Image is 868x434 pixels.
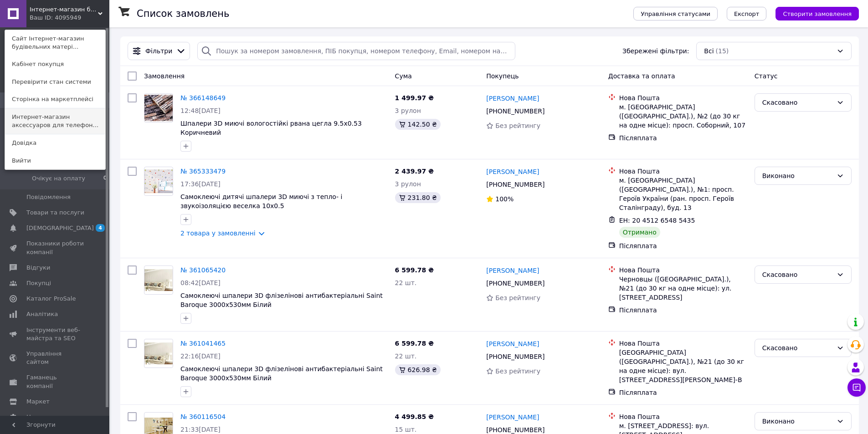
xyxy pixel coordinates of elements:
[5,108,105,134] a: Интернет-магазин аксессуаров для телефон...
[641,10,710,17] span: Управління статусами
[766,10,859,17] a: Створити замовлення
[619,348,747,384] div: [GEOGRAPHIC_DATA] ([GEOGRAPHIC_DATA].), №21 (до 30 кг на одне місце): вул. [STREET_ADDRESS][PERSO...
[395,192,441,203] div: 231.80 ₴
[484,277,546,290] div: [PHONE_NUMBER]
[619,339,747,348] div: Нова Пошта
[144,339,173,368] a: Фото товару
[144,169,173,193] img: Фото товару
[395,119,441,130] div: 142.50 ₴
[180,340,226,347] a: № 361041465
[619,275,747,302] div: Черновцы ([GEOGRAPHIC_DATA].), №21 (до 30 кг на одне місце): ул. [STREET_ADDRESS]
[26,373,84,390] span: Гаманець компанії
[395,72,412,80] span: Cума
[180,292,383,308] a: Самоклеючі шпалери 3D флізелінові антибактеріальні Saint Baroque 3000х530мм Білий
[783,10,852,17] span: Створити замовлення
[26,413,73,421] span: Налаштування
[395,413,434,420] span: 4 499.85 ₴
[26,264,50,272] span: Відгуки
[180,94,226,102] a: № 366148649
[144,95,173,121] img: Фото товару
[495,195,514,203] span: 100%
[26,240,84,256] span: Показники роботи компанії
[5,152,105,169] a: Вийти
[486,339,539,348] a: [PERSON_NAME]
[484,350,546,363] div: [PHONE_NUMBER]
[26,295,76,303] span: Каталог ProSale
[26,350,84,366] span: Управління сайтом
[619,412,747,421] div: Нова Пошта
[619,266,747,275] div: Нова Пошта
[486,266,539,275] a: [PERSON_NAME]
[144,167,173,196] a: Фото товару
[395,168,434,175] span: 2 439.97 ₴
[619,306,747,315] div: Післяплата
[619,167,747,176] div: Нова Пошта
[484,105,546,117] div: [PHONE_NUMBER]
[619,227,660,238] div: Отримано
[619,102,747,130] div: м. [GEOGRAPHIC_DATA] ([GEOGRAPHIC_DATA].), №2 (до 30 кг на одне місце): просп. Соборний, 107
[145,46,172,56] span: Фільтри
[180,352,221,360] span: 22:16[DATE]
[5,91,105,108] a: Сторінка на маркетплейсі
[103,174,107,183] span: 0
[395,94,434,102] span: 1 499.97 ₴
[762,416,833,426] div: Виконано
[486,72,519,80] span: Покупець
[776,7,859,20] button: Створити замовлення
[484,178,546,191] div: [PHONE_NUMBER]
[180,413,226,420] a: № 360116504
[619,176,747,212] div: м. [GEOGRAPHIC_DATA] ([GEOGRAPHIC_DATA].), №1: просп. Героїв України (ран. просп. Героїв Сталінгр...
[180,107,221,114] span: 12:48[DATE]
[395,107,421,114] span: 3 рулон
[180,230,256,237] a: 2 товара у замовленні
[633,7,718,20] button: Управління статусами
[30,14,68,22] div: Ваш ID: 4095949
[26,326,84,342] span: Інструменти веб-майстра та SEO
[5,56,105,73] a: Кабінет покупця
[32,174,85,183] span: Очікує на оплату
[180,266,226,274] a: № 361065420
[197,42,515,60] input: Пошук за номером замовлення, ПІБ покупця, номером телефону, Email, номером накладної
[26,209,84,217] span: Товари та послуги
[762,343,833,353] div: Скасовано
[26,310,58,318] span: Аналітика
[180,120,362,136] span: Шпалери 3D миючі вологостійкі рвана цегла 9.5х0.53 Коричневий
[395,279,417,286] span: 22 шт.
[847,378,866,397] button: Чат з покупцем
[495,368,540,375] span: Без рейтингу
[144,269,173,291] img: Фото товару
[180,168,226,175] a: № 365333479
[180,426,221,433] span: 21:33[DATE]
[30,5,98,14] span: Інтернет-магазин будівельних матеріалів RemontDom
[395,352,417,360] span: 22 шт.
[144,93,173,123] a: Фото товару
[395,180,421,188] span: 3 рулон
[619,93,747,102] div: Нова Пошта
[762,270,833,280] div: Скасовано
[5,30,105,56] a: Сайт Інтернет-магазин будівельних матері...
[762,97,833,107] div: Скасовано
[26,224,94,232] span: [DEMOGRAPHIC_DATA]
[26,279,51,287] span: Покупці
[395,364,441,375] div: 626.98 ₴
[622,46,689,56] span: Збережені фільтри:
[727,7,767,20] button: Експорт
[619,217,695,224] span: ЕН: 20 4512 6548 5435
[716,47,729,55] span: (15)
[26,398,50,406] span: Маркет
[180,365,383,382] a: Самоклеючі шпалери 3D флізелінові антибактеріальні Saint Baroque 3000х530мм Білий
[486,167,539,176] a: [PERSON_NAME]
[619,133,747,143] div: Післяплата
[495,294,540,301] span: Без рейтингу
[180,279,221,286] span: 08:42[DATE]
[180,193,342,209] a: Самоклеючі дитячі шпалери 3D миючі з тепло- і звукоізоляцією веселка 10х0.5
[495,122,540,129] span: Без рейтингу
[5,134,105,152] a: Довідка
[144,266,173,295] a: Фото товару
[180,180,221,188] span: 17:36[DATE]
[5,73,105,91] a: Перевірити стан системи
[144,342,173,365] img: Фото товару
